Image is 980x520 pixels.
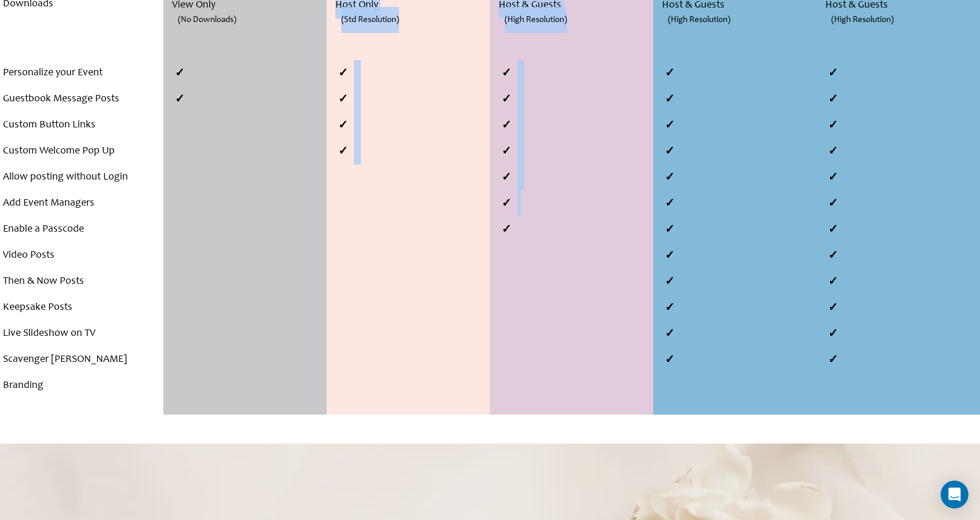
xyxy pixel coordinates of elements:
[341,7,399,33] span: (Std Resolution)
[3,86,160,112] li: Guestbook Message Posts
[3,112,160,138] li: Custom Button Links
[3,138,160,164] li: Custom Welcome Pop Up
[3,243,160,269] li: Video Posts
[831,7,894,33] span: (High Resolution)
[3,295,160,321] li: Keepsake Posts
[3,373,160,399] li: Branding
[3,347,160,373] li: Scavenger [PERSON_NAME]
[3,321,160,347] li: Live Slideshow on TV
[3,164,160,191] li: Allow posting without Login
[941,481,968,508] div: Open Intercom Messenger
[178,7,236,33] span: (No Downloads)
[3,60,160,86] li: Personalize your Event
[3,191,160,217] li: Add Event Managers
[504,7,567,33] span: (High Resolution)
[3,217,160,243] li: Enable a Passcode
[668,7,730,33] span: (High Resolution)
[3,269,160,295] li: Then & Now Posts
